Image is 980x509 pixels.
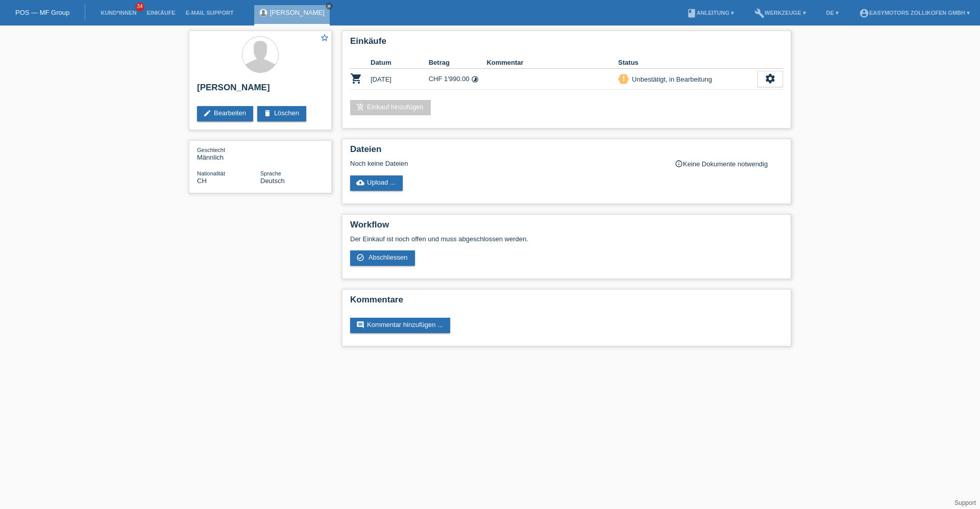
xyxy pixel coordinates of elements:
[95,10,141,16] a: Kund*innen
[681,10,739,16] a: bookAnleitung ▾
[471,75,479,83] i: 24 Raten
[356,179,364,187] i: cloud_upload
[260,177,285,185] span: Deutsch
[197,170,225,176] span: Nationalität
[350,295,783,310] h2: Kommentare
[350,36,783,52] h2: Einkäufe
[356,253,364,262] i: check_circle_outline
[15,9,69,16] a: POS — MF Group
[197,83,324,98] h2: [PERSON_NAME]
[263,109,272,117] i: delete
[350,175,403,191] a: cloud_uploadUpload ...
[260,170,281,176] span: Sprache
[765,73,776,84] i: settings
[821,10,844,16] a: DE ▾
[181,10,239,16] a: E-Mail Support
[675,160,683,168] i: info_outline
[356,321,364,329] i: comment
[954,499,976,506] a: Support
[371,57,429,69] th: Datum
[326,3,333,10] a: close
[429,57,487,69] th: Betrag
[350,235,783,243] p: Der Einkauf ist noch offen und muss abgeschlossen werden.
[429,69,487,90] td: CHF 1'990.00
[687,8,697,18] i: book
[350,318,450,333] a: commentKommentar hinzufügen ...
[270,9,325,16] a: [PERSON_NAME]
[203,109,211,117] i: edit
[350,160,662,167] div: Noch keine Dateien
[629,74,712,85] div: Unbestätigt, in Bearbeitung
[350,144,783,160] h2: Dateien
[197,106,253,121] a: editBearbeiten
[854,10,975,16] a: account_circleEasymotors Zollikofen GmbH ▾
[320,33,329,42] i: star_border
[350,250,415,266] a: check_circle_outline Abschliessen
[749,10,811,16] a: buildWerkzeuge ▾
[320,33,329,44] a: star_border
[197,146,260,161] div: Männlich
[371,69,429,90] td: [DATE]
[369,253,408,261] span: Abschliessen
[620,75,627,82] i: priority_high
[859,8,869,18] i: account_circle
[675,160,783,168] div: Keine Dokumente notwendig
[356,103,364,111] i: add_shopping_cart
[754,8,765,18] i: build
[350,100,431,115] a: add_shopping_cartEinkauf hinzufügen
[350,220,783,235] h2: Workflow
[141,10,180,16] a: Einkäufe
[618,57,757,69] th: Status
[197,177,207,185] span: Schweiz
[327,4,332,9] i: close
[197,147,225,153] span: Geschlecht
[486,57,618,69] th: Kommentar
[135,3,144,11] span: 34
[257,106,306,121] a: deleteLöschen
[350,72,362,85] i: POSP00026120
